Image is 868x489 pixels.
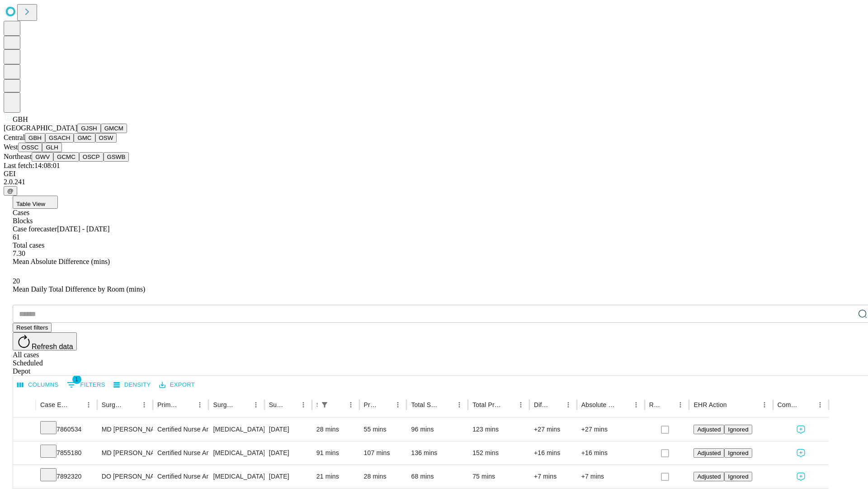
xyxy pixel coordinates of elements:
[534,401,548,408] div: Difference
[102,418,148,441] div: MD [PERSON_NAME]
[617,398,630,411] button: Sort
[472,465,525,488] div: 75 mins
[453,398,466,411] button: Menu
[661,398,674,411] button: Sort
[213,465,259,488] div: [MEDICAL_DATA] FLEXIBLE PROXIMAL DIAGNOSTIC
[674,398,687,411] button: Menu
[697,426,721,433] span: Adjusted
[728,398,741,411] button: Sort
[13,258,110,265] span: Mean Absolute Difference (mins)
[4,178,864,186] div: 2.0.241
[392,398,404,411] button: Menu
[15,378,61,392] button: Select columns
[102,441,148,465] div: MD [PERSON_NAME]
[4,134,25,141] span: Central
[814,398,826,411] button: Menu
[758,398,771,411] button: Menu
[693,448,724,458] button: Adjusted
[581,401,616,408] div: Absolute Difference
[693,401,726,408] div: EHR Action
[440,398,453,411] button: Sort
[778,401,800,408] div: Comments
[13,225,57,233] span: Case forecaster
[724,472,752,481] button: Ignored
[13,241,44,249] span: Total cases
[13,249,25,257] span: 7.30
[502,398,514,411] button: Sort
[53,152,79,162] button: GCMC
[13,115,28,123] span: GBH
[40,418,93,441] div: 7860534
[125,398,138,411] button: Sort
[18,446,31,461] button: Expand
[4,162,60,169] span: Last fetch: 14:08:01
[25,133,45,143] button: GBH
[411,465,463,488] div: 68 mins
[13,196,58,209] button: Table View
[693,472,724,481] button: Adjusted
[269,465,307,488] div: [DATE]
[379,398,392,411] button: Sort
[104,152,129,162] button: GSWB
[534,465,572,488] div: +7 mins
[630,398,642,411] button: Menu
[40,401,69,408] div: Case Epic Id
[581,465,640,488] div: +7 mins
[549,398,562,411] button: Sort
[364,441,402,465] div: 107 mins
[74,133,95,143] button: GMC
[40,465,93,488] div: 7892320
[728,426,748,433] span: Ignored
[18,143,42,152] button: OSSC
[16,324,48,331] span: Reset filters
[697,473,721,480] span: Adjusted
[213,401,236,408] div: Surgery Name
[4,170,864,178] div: GEI
[697,450,721,456] span: Adjusted
[472,418,525,441] div: 123 mins
[157,401,180,408] div: Primary Service
[111,378,153,392] button: Density
[364,418,402,441] div: 55 mins
[13,277,20,285] span: 20
[13,323,52,332] button: Reset filters
[4,143,18,151] span: West
[472,401,501,408] div: Total Predicted Duration
[13,285,145,293] span: Mean Daily Total Difference by Room (mins)
[32,152,53,162] button: GWV
[364,465,402,488] div: 28 mins
[318,398,331,411] div: 1 active filter
[284,398,297,411] button: Sort
[269,418,307,441] div: [DATE]
[181,398,193,411] button: Sort
[269,401,283,408] div: Surgery Date
[411,401,439,408] div: Total Scheduled Duration
[16,201,45,207] span: Table View
[411,441,463,465] div: 136 mins
[728,473,748,480] span: Ignored
[7,187,14,194] span: @
[4,124,77,132] span: [GEOGRAPHIC_DATA]
[102,465,148,488] div: DO [PERSON_NAME]
[801,398,814,411] button: Sort
[13,233,20,241] span: 61
[72,375,81,384] span: 1
[318,398,331,411] button: Show filters
[4,153,32,160] span: Northeast
[724,448,752,458] button: Ignored
[40,441,93,465] div: 7855180
[18,422,31,438] button: Expand
[4,186,17,196] button: @
[42,143,61,152] button: GLH
[13,332,77,350] button: Refresh data
[101,124,127,133] button: GMCM
[649,401,661,408] div: Resolved in EHR
[250,398,262,411] button: Menu
[70,398,82,411] button: Sort
[534,441,572,465] div: +16 mins
[728,450,748,456] span: Ignored
[344,398,357,411] button: Menu
[32,343,73,350] span: Refresh data
[332,398,344,411] button: Sort
[77,124,101,133] button: GJSH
